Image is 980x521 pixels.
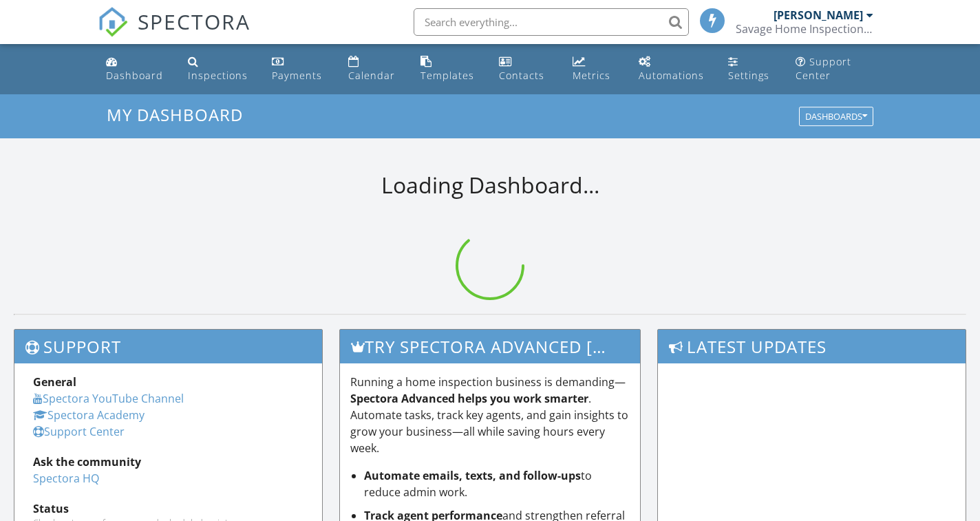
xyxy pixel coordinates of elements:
div: Status [33,500,303,517]
a: Support Center [790,50,880,89]
div: Contacts [499,69,544,82]
div: Metrics [573,69,610,82]
div: [PERSON_NAME] [774,8,863,22]
div: Automations [639,69,704,82]
a: Inspections [182,50,255,89]
div: Dashboard [106,69,163,82]
li: to reduce admin work. [364,467,629,500]
h3: Try spectora advanced [DATE] [340,330,639,363]
input: Search everything... [414,8,689,36]
div: Ask the community [33,454,303,470]
a: Payments [266,50,332,89]
div: Dashboards [805,112,867,122]
button: Dashboards [799,107,873,127]
a: Dashboard [100,50,171,89]
div: Calendar [348,69,395,82]
h3: Latest Updates [658,330,966,363]
div: Settings [728,69,769,82]
strong: Spectora Advanced helps you work smarter [350,391,588,406]
a: Support Center [33,424,125,439]
div: Payments [272,69,322,82]
a: Templates [415,50,483,89]
div: Inspections [188,69,248,82]
span: SPECTORA [138,7,251,36]
a: Spectora Academy [33,407,145,423]
a: SPECTORA [98,19,251,47]
h3: Support [14,330,322,363]
img: The Best Home Inspection Software - Spectora [98,7,128,37]
a: Spectora YouTube Channel [33,391,184,406]
div: Support Center [796,55,851,82]
a: Settings [723,50,779,89]
a: Metrics [567,50,623,89]
a: Calendar [343,50,404,89]
a: Spectora HQ [33,471,99,486]
p: Running a home inspection business is demanding— . Automate tasks, track key agents, and gain ins... [350,374,629,456]
div: Savage Home Inspections LLC [736,22,873,36]
div: Templates [420,69,474,82]
a: Automations (Basic) [633,50,712,89]
strong: Automate emails, texts, and follow-ups [364,468,581,483]
strong: General [33,374,76,390]
a: Contacts [493,50,555,89]
span: My Dashboard [107,103,243,126]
